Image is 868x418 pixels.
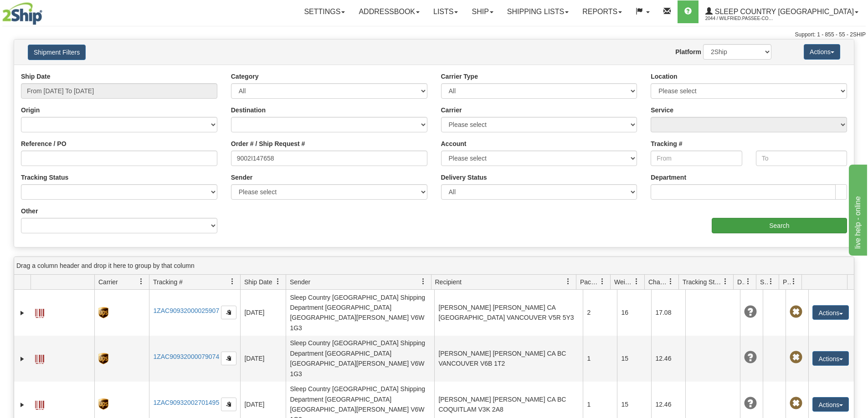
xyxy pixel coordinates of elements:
[153,307,219,314] a: 1ZAC90932000025907
[737,277,745,287] span: Delivery Status
[790,351,802,364] span: Pickup Not Assigned
[21,139,67,148] label: Reference / PO
[221,306,236,319] button: Copy to clipboard
[434,290,583,336] td: [PERSON_NAME] [PERSON_NAME] CA [GEOGRAPHIC_DATA] VANCOUVER V5R 5Y3
[426,0,465,23] a: Lists
[760,277,768,287] span: Shipment Issues
[500,0,575,23] a: Shipping lists
[705,14,774,23] span: 2044 / Wilfried.Passee-Coutrin
[240,336,286,382] td: [DATE]
[225,274,240,289] a: Tracking # filter column settings
[153,277,183,287] span: Tracking #
[718,274,733,289] a: Tracking Status filter column settings
[575,0,629,23] a: Reports
[699,0,865,23] a: Sleep Country [GEOGRAPHIC_DATA] 2044 / Wilfried.Passee-Coutrin
[18,308,27,317] a: Expand
[221,352,236,365] button: Copy to clipboard
[651,139,682,148] label: Tracking #
[712,218,847,233] input: Search
[286,336,434,382] td: Sleep Country [GEOGRAPHIC_DATA] Shipping Department [GEOGRAPHIC_DATA] [GEOGRAPHIC_DATA][PERSON_NA...
[441,106,462,115] label: Carrier
[14,257,854,275] div: grid grouping header
[35,351,44,365] a: Label
[740,274,756,289] a: Delivery Status filter column settings
[7,5,84,16] div: live help - online
[18,354,27,363] a: Expand
[683,277,722,287] span: Tracking Status
[98,353,108,364] img: 8 - UPS
[651,290,685,336] td: 17.08
[648,277,668,287] span: Charge
[812,351,849,366] button: Actions
[244,277,272,287] span: Ship Date
[812,305,849,320] button: Actions
[763,274,779,289] a: Shipment Issues filter column settings
[441,173,487,182] label: Delivery Status
[786,274,801,289] a: Pickup Status filter column settings
[98,277,118,287] span: Carrier
[560,274,576,289] a: Recipient filter column settings
[617,290,651,336] td: 16
[783,277,791,287] span: Pickup Status
[651,106,673,115] label: Service
[21,206,38,216] label: Other
[651,336,685,382] td: 12.46
[2,2,42,25] img: logo2044.jpg
[675,47,701,56] label: Platform
[847,162,867,255] iframe: chat widget
[21,72,51,81] label: Ship Date
[21,173,68,182] label: Tracking Status
[756,151,847,166] input: To
[35,397,44,411] a: Label
[595,274,610,289] a: Packages filter column settings
[35,305,44,319] a: Label
[663,274,678,289] a: Charge filter column settings
[270,274,286,289] a: Ship Date filter column settings
[744,351,757,364] span: Unknown
[98,307,108,318] img: 8 - UPS
[18,400,27,409] a: Expand
[297,0,352,23] a: Settings
[804,44,840,60] button: Actions
[651,173,686,182] label: Department
[617,336,651,382] td: 15
[651,151,742,166] input: From
[240,290,286,336] td: [DATE]
[583,336,617,382] td: 1
[713,8,854,15] span: Sleep Country [GEOGRAPHIC_DATA]
[21,106,40,115] label: Origin
[790,397,802,410] span: Pickup Not Assigned
[790,306,802,318] span: Pickup Not Assigned
[441,139,467,148] label: Account
[583,290,617,336] td: 2
[651,72,677,81] label: Location
[286,290,434,336] td: Sleep Country [GEOGRAPHIC_DATA] Shipping Department [GEOGRAPHIC_DATA] [GEOGRAPHIC_DATA][PERSON_NA...
[441,72,478,81] label: Carrier Type
[231,106,266,115] label: Destination
[2,31,866,39] div: Support: 1 - 855 - 55 - 2SHIP
[231,72,259,81] label: Category
[744,397,757,410] span: Unknown
[153,353,219,360] a: 1ZAC90932000079074
[153,399,219,406] a: 1ZAC90932002701495
[290,277,310,287] span: Sender
[221,398,236,411] button: Copy to clipboard
[134,274,149,289] a: Carrier filter column settings
[465,0,500,23] a: Ship
[629,274,644,289] a: Weight filter column settings
[231,173,252,182] label: Sender
[580,277,599,287] span: Packages
[744,306,757,318] span: Unknown
[416,274,431,289] a: Sender filter column settings
[812,397,849,412] button: Actions
[434,336,583,382] td: [PERSON_NAME] [PERSON_NAME] CA BC VANCOUVER V6B 1T2
[28,45,86,60] button: Shipment Filters
[435,277,462,287] span: Recipient
[614,277,633,287] span: Weight
[352,0,426,23] a: Addressbook
[98,398,108,410] img: 8 - UPS
[231,139,305,148] label: Order # / Ship Request #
